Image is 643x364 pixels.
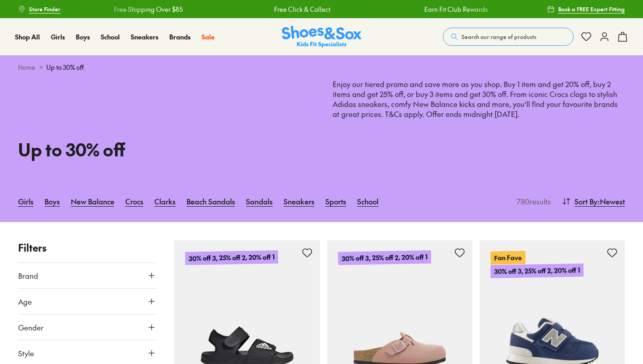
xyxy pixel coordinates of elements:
[424,5,487,14] a: Earn Fit Club Rewards
[461,33,536,41] span: Search our range of products
[125,191,143,211] a: Crocs
[76,32,90,41] span: Boys
[169,32,191,42] a: Brands
[113,5,182,14] a: Free Shipping Over $85
[598,196,625,207] span: : Newest
[443,28,574,46] button: Search our range of products
[274,5,330,14] a: Free Click & Collect
[18,322,44,333] span: Gender
[547,1,625,17] a: Book a FREE Expert Fitting
[71,191,114,211] a: New Balance
[18,289,156,314] button: Age
[491,264,584,279] p: 30% off 3, 25% off 2, 20% off 1
[18,1,60,17] a: Store Finder
[201,32,215,41] span: Sale
[44,191,60,211] a: Boys
[491,251,525,265] p: Fan Fave
[18,348,34,359] span: Style
[15,32,40,42] a: Shop All
[187,191,235,211] a: Beach Sandals
[18,63,625,72] div: >
[325,191,346,211] a: Sports
[562,191,625,211] button: Sort By:Newest
[154,191,176,211] a: Clarks
[513,196,551,207] p: 780 results
[357,191,378,211] a: School
[131,32,158,42] a: Sneakers
[201,32,215,42] a: Sale
[15,32,40,41] span: Shop All
[18,263,156,288] button: Brand
[18,296,32,307] span: Age
[131,32,158,41] span: Sneakers
[51,32,65,41] span: Girls
[76,32,90,42] a: Boys
[51,32,65,42] a: Girls
[18,191,34,211] a: Girls
[29,5,60,13] span: Store Finder
[46,63,84,72] span: Up to 30% off
[18,63,35,72] a: Home
[101,32,120,41] span: School
[282,26,362,48] a: Shoes & Sox
[185,251,278,266] p: 30% off 3, 25% off 2, 20% off 1
[333,79,625,159] p: Enjoy our tiered promo and save more as you shop. Buy 1 item and get 20% off, buy 2 items and get...
[282,26,362,48] img: SNS_Logo_Responsive.svg
[18,270,38,281] span: Brand
[18,315,156,340] button: Gender
[558,5,625,13] span: Book a FREE Expert Fitting
[169,32,191,41] span: Brands
[338,251,431,266] p: 30% off 3, 25% off 2, 20% off 1
[18,240,156,255] p: Filters
[101,32,120,42] a: School
[18,136,311,162] h1: Up to 30% off
[246,191,273,211] a: Sandals
[574,196,598,207] span: Sort By
[284,191,314,211] a: Sneakers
